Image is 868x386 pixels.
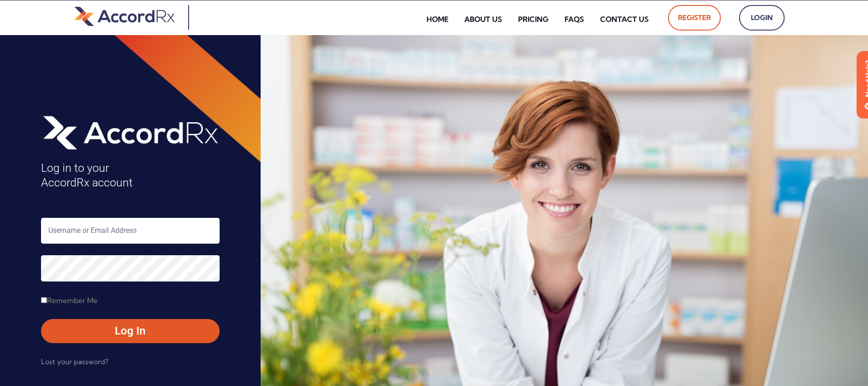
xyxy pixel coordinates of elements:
[457,9,509,30] a: About Us
[74,5,175,27] img: default-logo
[41,218,220,244] input: Username or Email Address
[678,10,711,25] span: Register
[50,324,211,338] span: Log In
[41,161,220,190] h4: Log in to your AccordRx account
[41,319,220,343] button: Log In
[668,5,721,31] a: Register
[511,9,555,30] a: Pricing
[41,293,98,308] label: Remember Me
[420,9,455,30] a: Home
[41,113,220,152] img: AccordRx_logo_header_white
[558,9,591,30] a: FAQs
[739,5,785,31] a: Login
[749,10,775,25] span: Login
[593,9,656,30] a: Contact Us
[41,297,47,303] input: Remember Me
[41,355,108,369] a: Lost your password?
